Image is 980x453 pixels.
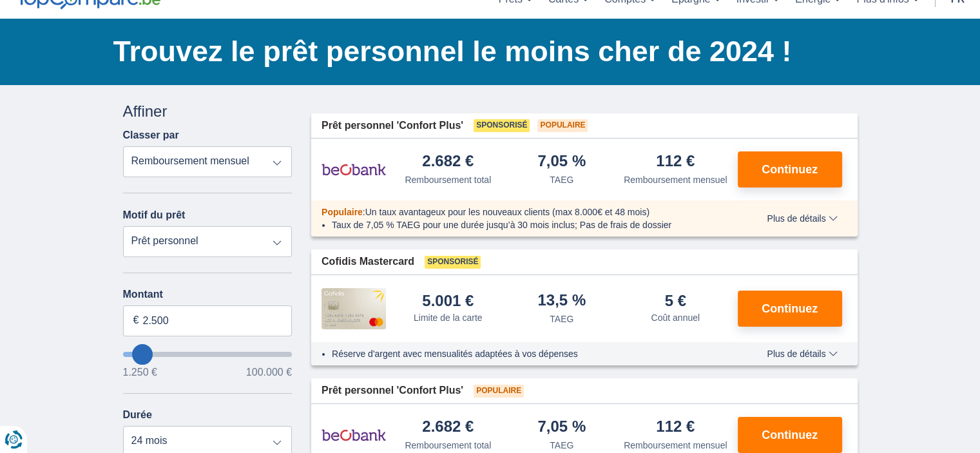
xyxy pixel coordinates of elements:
span: Plus de détails [767,214,837,223]
button: Plus de détails [757,213,847,224]
span: Continuez [762,303,818,314]
li: Taux de 7,05 % TAEG pour une durée jusqu’à 30 mois inclus; Pas de frais de dossier [332,218,729,231]
label: Montant [123,289,293,300]
li: Réserve d'argent avec mensualités adaptées à vos dépenses [332,347,729,360]
span: Continuez [762,164,818,175]
div: 7,05 % [537,419,586,436]
div: Remboursement total [405,173,491,186]
img: pret personnel Cofidis CC [322,288,386,329]
div: Coût annuel [651,311,700,324]
span: Cofidis Mastercard [322,255,414,269]
div: 112 € [656,153,695,171]
button: Continuez [738,291,842,327]
div: Remboursement mensuel [624,173,727,186]
img: pret personnel Beobank [322,153,386,186]
h1: Trouvez le prêt personnel le moins cher de 2024 ! [113,32,858,72]
span: € [133,313,139,328]
div: 5 € [665,293,686,309]
span: Sponsorisé [425,256,481,269]
label: Durée [123,409,152,421]
span: Populaire [474,385,524,398]
span: Populaire [537,119,588,132]
span: Un taux avantageux pour les nouveaux clients (max 8.000€ et 48 mois) [365,207,649,217]
span: Prêt personnel 'Confort Plus' [322,383,463,398]
div: 5.001 € [422,293,474,309]
label: Classer par [123,130,179,141]
span: Prêt personnel 'Confort Plus' [322,119,463,133]
div: Limite de la carte [414,311,483,324]
div: 2.682 € [422,153,474,171]
label: Motif du prêt [123,209,186,221]
button: Continuez [738,417,842,453]
input: wantToBorrow [123,352,293,357]
div: 7,05 % [537,153,586,171]
div: : [311,206,740,218]
div: Remboursement mensuel [624,439,727,452]
img: pret personnel Beobank [322,419,386,451]
div: Remboursement total [405,439,491,452]
span: 1.250 € [123,367,157,378]
div: Affiner [123,101,293,122]
span: Plus de détails [767,349,837,358]
div: 13,5 % [537,293,586,310]
div: 112 € [656,419,695,436]
div: TAEG [550,439,573,452]
button: Plus de détails [757,349,847,359]
span: Sponsorisé [474,119,530,132]
span: Populaire [322,207,363,217]
button: Continuez [738,151,842,188]
div: 2.682 € [422,419,474,436]
span: 100.000 € [246,367,292,378]
div: TAEG [550,313,573,325]
div: TAEG [550,173,573,186]
span: Continuez [762,429,818,441]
